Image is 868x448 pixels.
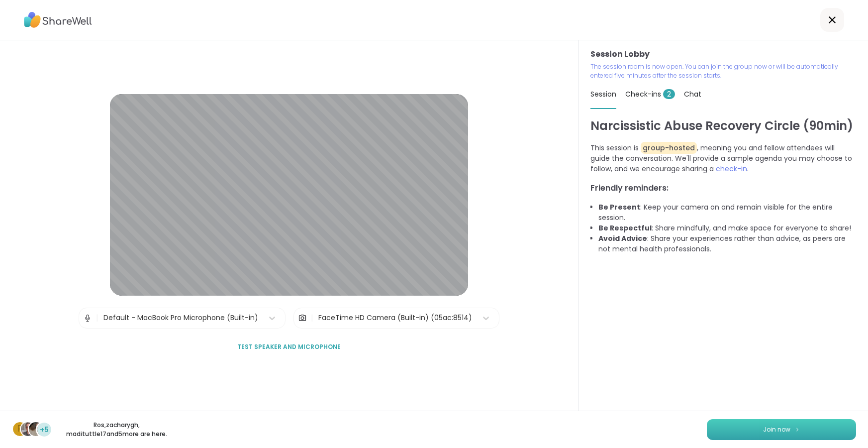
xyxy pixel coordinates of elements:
[641,142,697,154] span: group-hosted
[663,89,675,99] span: 2
[590,62,856,80] p: The session room is now open. You can join the group now or will be automatically entered five mi...
[590,143,856,174] p: This session is , meaning you and fellow attendees will guide the conversation. We'll provide a s...
[598,223,652,233] b: Be Respectful
[96,308,98,328] span: |
[21,422,35,436] img: zacharygh
[598,202,856,223] li: : Keep your camera on and remain visible for the entire session.
[763,425,790,434] span: Join now
[103,313,258,323] div: Default - MacBook Pro Microphone (Built-in)
[298,308,307,328] img: Camera
[716,164,747,174] span: check-in
[237,342,341,351] span: Test speaker and microphone
[17,423,22,436] span: R
[684,89,701,99] span: Chat
[590,48,856,60] h3: Session Lobby
[598,233,647,243] b: Avoid Advice
[29,422,43,436] img: madituttle17
[598,202,640,212] b: Be Present
[311,308,313,328] span: |
[590,89,616,99] span: Session
[233,336,345,357] button: Test speaker and microphone
[24,8,92,31] img: ShareWell Logo
[598,233,856,254] li: : Share your experiences rather than advice, as peers are not mental health professionals.
[40,425,49,435] span: +5
[590,117,856,135] h1: Narcissistic Abuse Recovery Circle (90min)
[590,182,856,194] h3: Friendly reminders:
[61,421,172,439] p: Ros , zacharygh , madituttle17 and 5 more are here.
[707,419,856,440] button: Join now
[83,308,92,328] img: Microphone
[794,427,800,432] img: ShareWell Logomark
[318,313,472,323] div: FaceTime HD Camera (Built-in) (05ac:8514)
[598,223,856,233] li: : Share mindfully, and make space for everyone to share!
[625,89,675,99] span: Check-ins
